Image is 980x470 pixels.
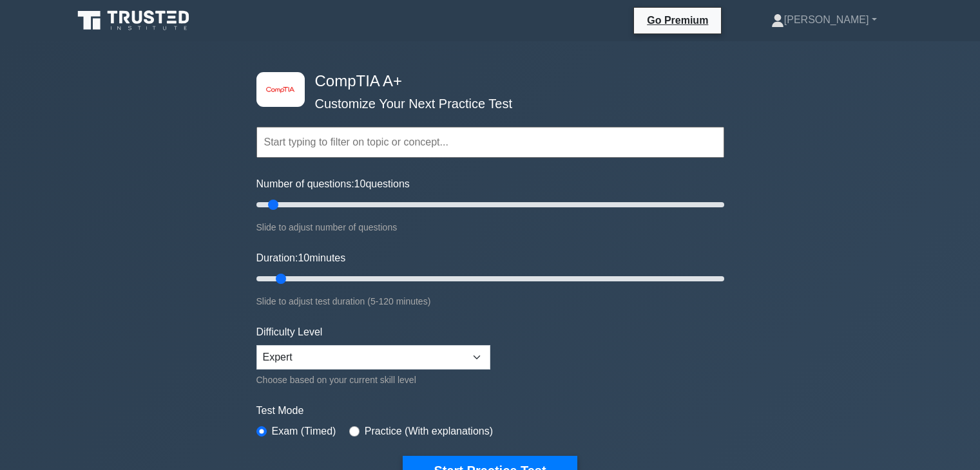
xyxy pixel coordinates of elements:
[365,424,493,439] label: Practice (With explanations)
[256,324,323,340] label: Difficulty Level
[740,7,908,33] a: [PERSON_NAME]
[256,372,490,388] div: Choose based on your current skill level
[256,176,410,192] label: Number of questions: questions
[310,72,661,91] h4: CompTIA A+
[639,12,716,28] a: Go Premium
[256,294,724,309] div: Slide to adjust test duration (5-120 minutes)
[298,252,309,263] span: 10
[272,424,336,439] label: Exam (Timed)
[256,127,724,158] input: Start typing to filter on topic or concept...
[256,403,724,418] label: Test Mode
[256,250,346,266] label: Duration: minutes
[354,178,366,189] span: 10
[256,220,724,235] div: Slide to adjust number of questions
